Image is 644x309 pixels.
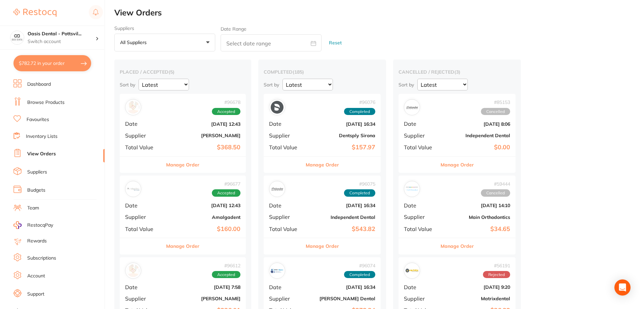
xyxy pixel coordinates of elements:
span: Total Value [125,226,162,232]
b: [DATE] 16:34 [308,284,375,290]
div: Henry Schein Halas#96678AcceptedDate[DATE] 12:43Supplier[PERSON_NAME]Total Value$368.50Manage Order [120,94,246,173]
b: Main Orthodontics [443,215,510,220]
img: Restocq Logo [13,9,56,17]
span: Date [404,284,438,290]
h2: completed ( 185 ) [264,69,381,75]
b: $160.00 [167,226,240,233]
span: # 96074 [344,263,375,268]
img: Independent Dental [271,183,283,195]
span: Completed [344,271,375,278]
b: [DATE] 8:06 [443,121,510,127]
span: Total Value [404,226,438,232]
span: Rejected [483,271,510,278]
b: [DATE] 16:34 [308,203,375,208]
b: [DATE] 9:20 [443,284,510,290]
img: Amalgadent [127,183,140,195]
span: Date [269,121,303,127]
p: Switch account [28,38,96,45]
span: Completed [344,108,375,115]
a: Browse Products [27,99,65,106]
b: [PERSON_NAME] [167,133,240,138]
span: # 85153 [481,100,510,105]
b: $368.50 [167,144,240,151]
span: Supplier [404,214,438,220]
a: View Orders [27,151,56,157]
span: Date [269,202,303,208]
span: # 96612 [212,263,240,268]
b: $543.82 [308,226,375,233]
b: [DATE] 14:10 [443,203,510,208]
label: Date Range [221,26,247,32]
img: Erskine Dental [271,264,283,277]
img: Henry Schein Halas [127,264,140,277]
span: Date [125,202,162,208]
b: Independent Dental [308,215,375,220]
img: Matrixdental [406,264,418,277]
b: Matrixdental [443,296,510,301]
span: Supplier [125,132,162,139]
span: Total Value [269,226,303,232]
button: Manage Order [166,157,199,173]
a: Account [27,273,45,279]
button: $782.72 in your order [13,55,91,71]
span: RestocqPay [27,222,53,229]
span: Supplier [125,296,162,302]
p: Sort by [399,82,414,88]
span: Total Value [125,144,162,150]
input: Select date range [221,34,321,51]
h2: View Orders [114,8,644,17]
b: Independent Dental [443,133,510,138]
button: Manage Order [166,238,199,254]
img: Henry Schein Halas [127,101,140,114]
span: # 96075 [344,181,375,187]
span: Accepted [212,271,240,278]
span: Supplier [269,214,303,220]
span: # 56191 [483,263,510,268]
p: Sort by [264,82,279,88]
a: RestocqPay [13,221,53,229]
span: Cancelled [481,189,510,197]
a: Favourites [27,116,49,123]
b: [DATE] 16:34 [308,121,375,127]
span: Supplier [404,132,438,139]
b: [PERSON_NAME] Dental [308,296,375,301]
a: Restocq Logo [13,5,56,21]
span: Date [125,284,162,290]
img: Dentsply Sirona [271,101,283,114]
p: Sort by [120,82,135,88]
button: All suppliers [114,34,215,52]
a: Inventory Lists [26,133,58,140]
a: Support [27,291,44,298]
b: Amalgadent [167,215,240,220]
b: $34.65 [443,226,510,233]
button: Reset [327,34,344,52]
a: Dashboard [27,81,51,88]
a: Suppliers [27,169,47,176]
span: Cancelled [481,108,510,115]
span: Supplier [269,132,303,139]
span: Supplier [404,296,438,302]
span: Accepted [212,189,240,197]
b: $0.00 [443,144,510,151]
div: Open Intercom Messenger [614,279,631,296]
h4: Oasis Dental - Pottsville [28,31,96,37]
img: RestocqPay [13,221,22,229]
span: Supplier [125,214,162,220]
span: Completed [344,189,375,197]
b: Dentsply Sirona [308,133,375,138]
span: Accepted [212,108,240,115]
span: Total Value [404,144,438,150]
span: Date [269,284,303,290]
img: Independent Dental [406,101,418,114]
b: [PERSON_NAME] [167,296,240,301]
span: Date [404,121,438,127]
b: $157.97 [308,144,375,151]
span: # 96076 [344,100,375,105]
b: [DATE] 12:43 [167,203,240,208]
span: # 59444 [481,181,510,187]
h2: cancelled / rejected ( 3 ) [399,69,516,75]
div: Amalgadent#96677AcceptedDate[DATE] 12:43SupplierAmalgadentTotal Value$160.00Manage Order [120,176,246,255]
span: # 96677 [212,181,240,187]
h2: placed / accepted ( 5 ) [120,69,246,75]
button: Manage Order [441,238,474,254]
